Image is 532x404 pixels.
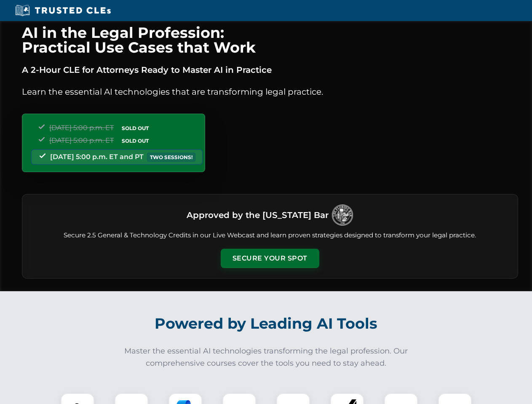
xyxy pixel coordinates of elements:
p: Secure 2.5 General & Technology Credits in our Live Webcast and learn proven strategies designed ... [32,231,508,240]
h2: Powered by Leading AI Tools [33,309,500,338]
p: A 2-Hour CLE for Attorneys Ready to Master AI in Practice [22,63,518,77]
span: [DATE] 5:00 p.m. ET [49,136,114,144]
img: Trusted CLEs [13,4,113,17]
span: SOLD OUT [119,124,152,133]
span: [DATE] 5:00 p.m. ET [49,124,114,132]
h3: Approved by the [US_STATE] Bar [187,207,329,223]
button: Secure Your Spot [221,249,319,268]
img: Logo [332,205,353,226]
span: SOLD OUT [119,136,152,145]
p: Master the essential AI technologies transforming the legal profession. Our comprehensive courses... [119,345,414,369]
p: Learn the essential AI technologies that are transforming legal practice. [22,85,518,98]
h1: AI in the Legal Profession: Practical Use Cases that Work [22,25,518,55]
